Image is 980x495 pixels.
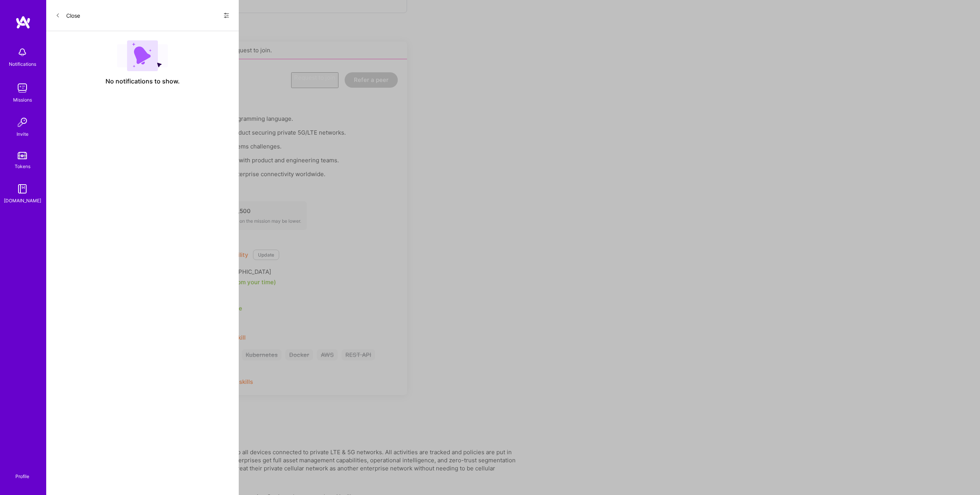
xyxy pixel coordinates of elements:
img: tokens [18,152,27,159]
div: Tokens [15,162,30,170]
div: [DOMAIN_NAME] [4,197,41,205]
span: No notifications to show. [106,77,180,85]
img: teamwork [15,80,30,96]
div: Missions [13,96,32,104]
img: Invite [15,115,30,130]
img: guide book [15,181,30,197]
div: Invite [17,130,28,138]
div: Profile [15,472,29,480]
img: logo [15,15,31,29]
img: bell [15,45,30,60]
div: Notifications [9,60,36,68]
button: Close [55,9,80,22]
img: empty [117,40,168,71]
